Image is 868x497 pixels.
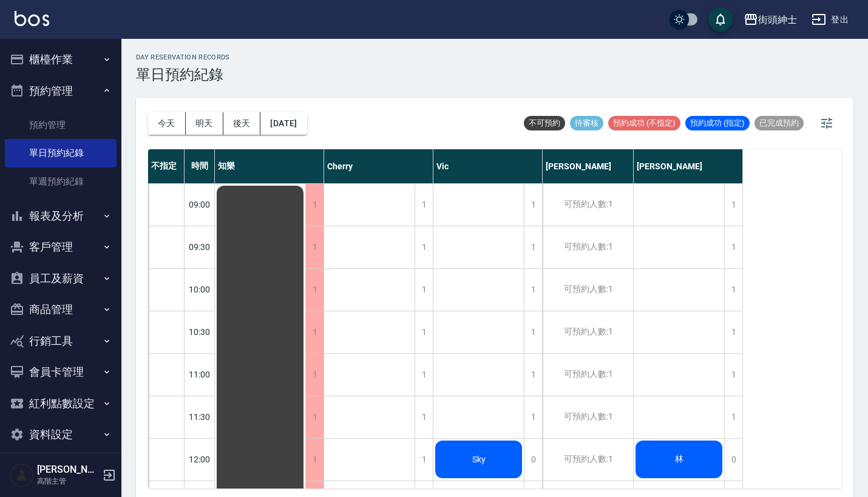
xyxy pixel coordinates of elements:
div: 1 [524,311,542,353]
div: 1 [305,269,324,311]
button: 預約管理 [5,75,117,107]
div: 可預約人數:1 [543,311,633,353]
div: 1 [524,269,542,311]
button: save [708,7,733,32]
p: 高階主管 [37,476,99,487]
div: 街頭紳士 [758,12,797,27]
div: 可預約人數:1 [543,269,633,311]
div: 11:30 [185,396,215,438]
button: 今天 [148,112,186,135]
div: 1 [415,439,433,481]
button: 行銷工具 [5,325,117,357]
a: 單日預約紀錄 [5,139,117,167]
div: 可預約人數:1 [543,396,633,438]
div: 1 [305,396,324,438]
span: 待審核 [570,118,603,129]
button: 報表及分析 [5,200,117,232]
div: 1 [724,226,742,268]
span: 已完成預約 [754,118,804,129]
div: 時間 [185,149,215,183]
button: 明天 [186,112,223,135]
div: 知樂 [215,149,324,183]
button: 後天 [223,112,261,135]
h5: [PERSON_NAME] [37,464,99,476]
div: 1 [305,354,324,396]
div: 1 [724,269,742,311]
button: 會員卡管理 [5,356,117,388]
span: 林 [673,454,686,465]
div: 可預約人數:1 [543,226,633,268]
div: 10:00 [185,268,215,311]
h2: day Reservation records [136,53,230,61]
div: Vic [433,149,543,183]
button: 商品管理 [5,294,117,325]
div: 1 [305,439,324,481]
div: 1 [415,226,433,268]
button: 街頭紳士 [739,7,802,32]
div: 1 [724,396,742,438]
h3: 單日預約紀錄 [136,66,230,83]
div: 1 [524,184,542,226]
div: [PERSON_NAME] [634,149,743,183]
button: 櫃檯作業 [5,44,117,75]
button: 登出 [807,8,853,31]
div: 10:30 [185,311,215,353]
div: 11:00 [185,353,215,396]
button: 資料設定 [5,419,117,450]
img: Logo [15,11,49,26]
div: 1 [415,354,433,396]
div: 不指定 [148,149,185,183]
button: 員工及薪資 [5,263,117,294]
div: Cherry [324,149,433,183]
div: 09:00 [185,183,215,226]
div: 1 [415,269,433,311]
span: Sky [470,455,488,464]
div: 1 [724,311,742,353]
div: 1 [305,184,324,226]
div: 1 [305,311,324,353]
span: 不可預約 [524,118,565,129]
div: 1 [415,396,433,438]
a: 預約管理 [5,111,117,139]
button: [DATE] [260,112,307,135]
div: 可預約人數:1 [543,354,633,396]
span: 預約成功 (指定) [685,118,750,129]
div: 1 [524,354,542,396]
img: Person [10,463,34,487]
button: 紅利點數設定 [5,388,117,419]
div: 1 [415,184,433,226]
a: 單週預約紀錄 [5,167,117,195]
div: 1 [305,226,324,268]
div: 可預約人數:1 [543,439,633,481]
div: 12:00 [185,438,215,481]
div: 09:30 [185,226,215,268]
div: 1 [415,311,433,353]
div: 0 [524,439,542,481]
button: 客戶管理 [5,231,117,263]
div: 1 [724,354,742,396]
div: [PERSON_NAME] [543,149,634,183]
div: 1 [524,396,542,438]
div: 0 [724,439,742,481]
div: 可預約人數:1 [543,184,633,226]
div: 1 [724,184,742,226]
div: 1 [524,226,542,268]
span: 預約成功 (不指定) [608,118,680,129]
